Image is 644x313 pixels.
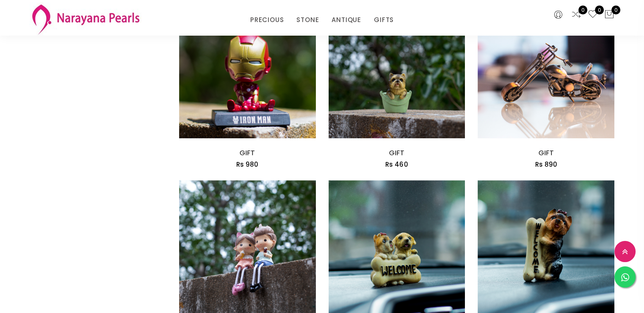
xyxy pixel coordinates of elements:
a: GIFT [539,148,554,158]
a: 0 [571,9,581,20]
a: 0 [588,9,598,20]
span: Rs 460 [385,160,408,169]
span: 0 [595,6,604,14]
span: 0 [578,6,587,14]
span: 0 [611,6,620,14]
span: Rs 890 [535,160,557,169]
a: GIFT [389,148,404,158]
a: PRECIOUS [250,14,284,26]
span: Rs 980 [236,160,258,169]
a: STONE [296,14,319,26]
a: GIFTS [374,14,394,26]
button: 0 [604,9,614,20]
a: GIFT [240,148,255,158]
a: ANTIQUE [332,14,361,26]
